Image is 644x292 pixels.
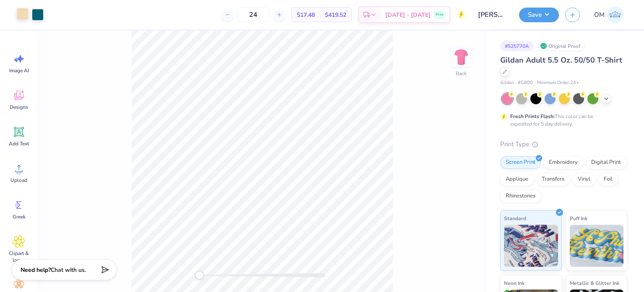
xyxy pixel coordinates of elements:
[325,11,346,19] span: $419.52
[504,225,558,267] img: Standard
[570,279,619,287] span: Metallic & Glitter Ink
[504,214,526,223] span: Standard
[504,279,525,287] span: Neon Ink
[10,177,27,184] span: Upload
[436,12,444,18] span: Free
[472,6,513,23] input: Untitled Design
[570,225,624,267] img: Puff Ink
[570,214,587,223] span: Puff Ink
[510,113,555,120] strong: Fresh Prints Flash:
[518,79,533,87] span: # G800
[453,49,470,66] img: Back
[572,173,596,186] div: Vinyl
[543,156,583,169] div: Embroidery
[586,156,626,169] div: Digital Print
[9,67,29,74] span: Image AI
[10,104,28,110] span: Designs
[500,79,514,87] span: Gildan
[500,139,627,149] div: Print Type
[500,173,534,186] div: Applique
[598,173,618,186] div: Foil
[607,6,623,23] img: Om Mehrotra
[519,8,559,22] button: Save
[13,213,26,220] span: Greek
[237,7,270,22] input: – –
[590,6,627,23] a: OM
[500,190,541,203] div: Rhinestones
[456,70,467,77] div: Back
[536,173,570,186] div: Transfers
[500,156,541,169] div: Screen Print
[500,41,534,51] div: # 525770A
[385,11,431,19] span: [DATE] - [DATE]
[538,41,585,51] div: Original Proof
[297,11,315,19] span: $17.48
[51,266,86,274] span: Chat with us.
[594,10,605,20] span: OM
[537,79,579,87] span: Minimum Order: 24 +
[5,250,33,263] span: Clipart & logos
[510,113,613,128] div: This color can be expedited for 5 day delivery.
[500,55,622,65] span: Gildan Adult 5.5 Oz. 50/50 T-Shirt
[9,140,29,147] span: Add Text
[195,271,204,279] div: Accessibility label
[21,266,51,274] strong: Need help?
